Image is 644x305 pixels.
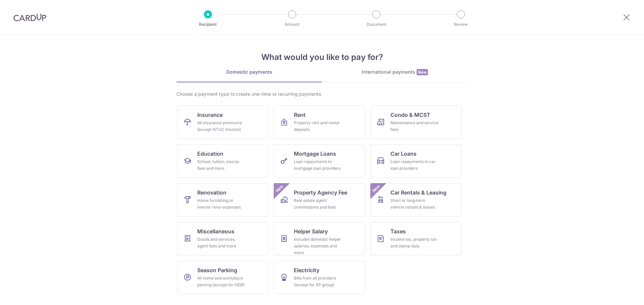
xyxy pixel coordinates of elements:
[294,227,328,235] span: Helper Salary
[176,91,468,97] div: Choose a payment type to create one-time or recurring payments.
[294,158,342,172] div: Loan repayments to mortgage loan providers
[176,51,468,63] h4: What would you like to pay for?
[601,285,637,302] iframe: Opens a widget where you can find more information
[197,227,234,235] span: Miscellaneous
[183,21,233,28] p: Recipient
[294,236,342,256] div: Includes domestic helper salaries, expenses and more
[274,183,365,217] a: Property Agency FeeReal estate agent commissions and feesNew
[322,69,468,76] div: International payments
[370,222,462,255] a: TaxesIncome tax, property tax and stamp duty
[294,266,319,274] span: Electricity
[197,197,246,211] div: Home furnishing or interior reno-expenses
[390,227,406,235] span: Taxes
[197,158,246,172] div: School, tuition, course fees and more
[371,183,382,194] span: New
[370,144,462,178] a: Car LoansLoan repayments to car loan providers
[390,188,446,197] span: Car Rentals & Leasing
[417,69,428,75] span: New
[197,266,237,274] span: Season Parking
[370,105,462,139] a: Condo & MCSTMaintenance and service fees
[177,183,268,217] a: RenovationHome furnishing or interior reno-expenses
[274,183,285,194] span: New
[177,222,268,255] a: MiscellaneousGoods and services, agent fees and more
[294,188,347,197] span: Property Agency Fee
[177,105,268,139] a: InsuranceAll insurance premiums (except NTUC Income)
[390,120,439,133] div: Maintenance and service fees
[436,21,486,28] p: Review
[370,183,462,217] a: Car Rentals & LeasingShort or long‑term vehicle rentals & leasesNew
[177,261,268,294] a: Season ParkingAll home and workplace parking (except for HDB)
[197,275,246,288] div: All home and workplace parking (except for HDB)
[294,111,306,119] span: Rent
[13,13,46,21] img: CardUp
[197,120,246,133] div: All insurance premiums (except NTUC Income)
[274,105,365,139] a: RentProperty rent and rental deposits
[197,236,246,249] div: Goods and services, agent fees and more
[177,144,268,178] a: EducationSchool, tuition, course fees and more
[294,150,336,158] span: Mortgage Loans
[390,236,439,249] div: Income tax, property tax and stamp duty
[274,222,365,255] a: Helper SalaryIncludes domestic helper salaries, expenses and more
[197,150,223,158] span: Education
[294,275,342,288] div: Bills from all providers (except for SP group)
[274,144,365,178] a: Mortgage LoansLoan repayments to mortgage loan providers
[390,150,417,158] span: Car Loans
[176,69,322,75] div: Domestic payments
[390,197,439,211] div: Short or long‑term vehicle rentals & leases
[267,21,317,28] p: Amount
[197,111,223,119] span: Insurance
[390,158,439,172] div: Loan repayments to car loan providers
[390,111,430,119] span: Condo & MCST
[352,21,401,28] p: Document
[274,261,365,294] a: ElectricityBills from all providers (except for SP group)
[197,188,226,197] span: Renovation
[294,197,342,211] div: Real estate agent commissions and fees
[294,120,342,133] div: Property rent and rental deposits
